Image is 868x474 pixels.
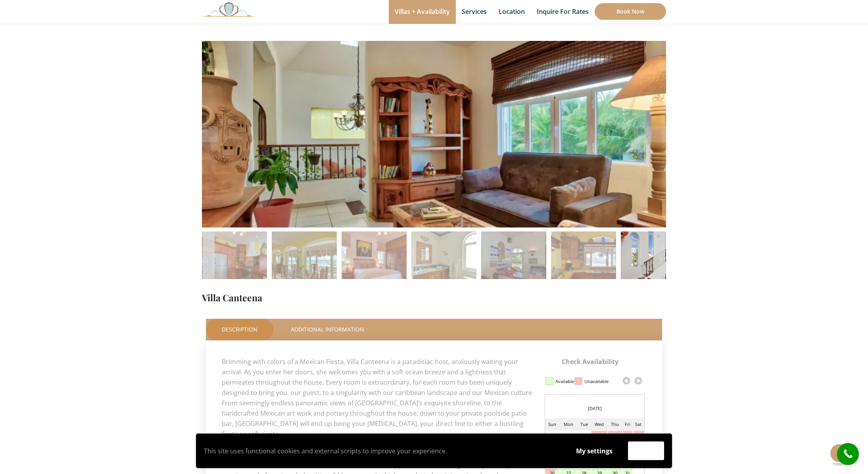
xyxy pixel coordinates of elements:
button: Accept [628,441,664,460]
td: Fri [622,418,633,430]
a: Book Now [595,3,666,20]
img: Canteena-Wet-Bar-1024x682-1-150x150.jpg [481,231,546,297]
div: Unavailable [584,375,609,388]
div: 2 [608,431,622,439]
button: My settings [568,442,620,460]
img: Canteena-1st-Floor-Queen-Garden-View-Bedroom-C-1024x682-1-150x150.jpg [342,231,407,297]
p: This site uses functional cookies and external scripts to improve your experience. [204,445,561,457]
td: Sun [545,418,560,430]
td: Sat [633,418,644,430]
img: Canteena-Kitchen-Area-D-1024x682-1-150x150.jpg [551,231,616,297]
a: Additional Information [275,319,380,340]
td: Mon [560,418,577,430]
img: Canteena-1st-Floor-Bedroom-In-Suite-Bathroom-1024x682-1-150x150.jpg [411,231,476,297]
p: Brimming with colors of a Mexican Fiesta, Villa Canteena is a paradisiac host, anxiously waiting ... [222,356,646,439]
div: 1 [591,431,607,439]
a: Villa Canteena [202,291,262,304]
td: Wed [591,418,608,430]
img: IMG_0929-683x1024-1-150x150.jpg [621,231,686,297]
i: call [839,445,857,463]
td: Thu [608,418,622,430]
div: Available [555,375,574,388]
td: Tue [577,418,591,430]
a: Description [206,319,273,340]
div: [DATE] [545,403,644,414]
div: 4 [633,431,644,439]
img: Canteena-Kitchen-Area-A-1024x682-1-150x150.jpg [202,231,267,297]
img: Awesome Logo [202,2,256,17]
img: Canteena-Dining-Area-C-1024x682-1-150x150.jpg [272,231,337,297]
div: 3 [623,431,632,439]
a: call [837,443,859,465]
